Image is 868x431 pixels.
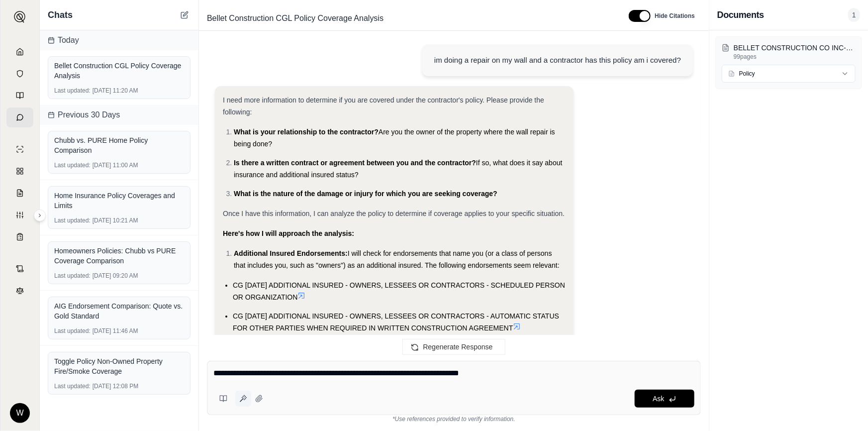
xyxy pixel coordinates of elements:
[234,128,379,136] span: What is your relationship to the contractor?
[233,281,565,301] span: CG [DATE] ADDITIONAL INSURED - OWNERS, LESSEES OR CONTRACTORS - SCHEDULED PERSON OR ORGANIZATION
[635,390,694,408] button: Ask
[54,327,184,335] div: [DATE] 11:46 AM
[6,281,33,301] a: Legal Search Engine
[54,327,91,335] span: Last updated:
[40,30,198,50] div: Today
[203,10,617,26] div: Edit Title
[6,183,33,203] a: Claim Coverage
[6,205,33,225] a: Custom Report
[179,9,191,21] button: New Chat
[54,246,184,266] div: Homeowners Policies: Chubb vs PURE Coverage Comparison
[54,272,184,280] div: [DATE] 09:20 AM
[234,249,560,269] span: I will check for endorsements that name you (or a class of persons that includes you, such as "ow...
[54,161,91,169] span: Last updated:
[423,343,492,351] span: Regenerate Response
[6,108,33,127] a: Chat
[54,216,184,224] div: [DATE] 10:21 AM
[234,190,497,198] span: What is the nature of the damage or injury for which you are seeking coverage?
[54,87,184,95] div: [DATE] 11:20 AM
[34,210,46,221] button: Expand sidebar
[234,159,476,167] span: Is there a written contract or agreement between you and the contractor?
[54,161,184,169] div: [DATE] 11:00 AM
[40,105,198,125] div: Previous 30 Days
[6,139,33,159] a: Single Policy
[722,43,856,61] button: BELLET CONSTRUCTION CO INC-GL POLICY--25-26.pdf99pages
[402,339,505,355] button: Regenerate Response
[6,64,33,84] a: Documents Vault
[54,87,91,95] span: Last updated:
[223,210,565,217] span: Once I have this information, I can analyze the policy to determine if coverage applies to your s...
[6,227,33,247] a: Coverage Table
[223,229,354,237] strong: Here's how I will approach the analysis:
[734,53,856,61] p: 99 pages
[234,128,555,148] span: Are you the owner of the property where the wall repair is being done?
[54,135,184,155] div: Chubb vs. PURE Home Policy Comparison
[14,11,26,23] img: Expand sidebar
[233,312,559,332] span: CG [DATE] ADDITIONAL INSURED - OWNERS, LESSEES OR CONTRACTORS - AUTOMATIC STATUS FOR OTHER PARTIE...
[207,415,701,423] div: *Use references provided to verify information.
[223,96,544,116] span: I need more information to determine if you are covered under the contractor's policy. Please pro...
[734,43,856,53] p: BELLET CONSTRUCTION CO INC-GL POLICY--25-26.pdf
[653,395,664,403] span: Ask
[54,382,184,390] div: [DATE] 12:08 PM
[54,301,184,321] div: AIG Endorsement Comparison: Quote vs. Gold Standard
[10,403,30,423] div: W
[54,216,91,224] span: Last updated:
[234,159,563,179] span: If so, what does it say about insurance and additional insured status?
[10,7,30,27] button: Expand sidebar
[234,249,348,257] span: Additional Insured Endorsements:
[54,382,91,390] span: Last updated:
[54,356,184,376] div: Toggle Policy Non-Owned Property Fire/Smoke Coverage
[848,8,860,22] span: 1
[6,161,33,181] a: Policy Comparisons
[717,8,764,22] h3: Documents
[6,86,33,106] a: Prompt Library
[434,54,681,66] div: im doing a repair on my wall and a contractor has this policy am i covered?
[48,8,73,22] span: Chats
[6,42,33,62] a: Home
[655,12,695,20] span: Hide Citations
[6,259,33,279] a: Contract Analysis
[203,10,387,26] span: Bellet Construction CGL Policy Coverage Analysis
[54,61,184,81] div: Bellet Construction CGL Policy Coverage Analysis
[54,191,184,211] div: Home Insurance Policy Coverages and Limits
[54,272,91,280] span: Last updated:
